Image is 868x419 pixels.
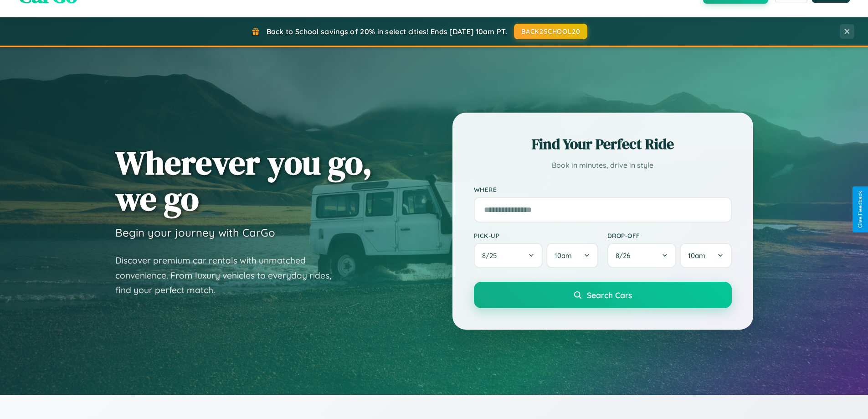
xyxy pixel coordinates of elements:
span: 10am [555,251,572,260]
p: Book in minutes, drive in style [474,159,732,172]
button: Search Cars [474,282,732,308]
h1: Wherever you go, we go [115,145,372,217]
button: 8/25 [474,243,543,268]
label: Where [474,186,732,193]
h2: Find Your Perfect Ride [474,134,732,154]
p: Discover premium car rentals with unmatched convenience. From luxury vehicles to everyday rides, ... [115,253,343,298]
span: 8 / 25 [482,251,501,260]
span: Search Cars [587,290,632,300]
div: Give Feedback [857,191,863,228]
span: 10am [688,251,705,260]
label: Drop-off [607,232,732,239]
button: 10am [680,243,731,268]
button: 10am [546,243,598,268]
h3: Begin your journey with CarGo [115,226,275,239]
button: BACK2SCHOOL20 [514,24,587,39]
span: Back to School savings of 20% in select cities! Ends [DATE] 10am PT. [267,27,507,36]
button: 8/26 [607,243,677,268]
label: Pick-up [474,232,598,239]
span: 8 / 26 [616,251,635,260]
